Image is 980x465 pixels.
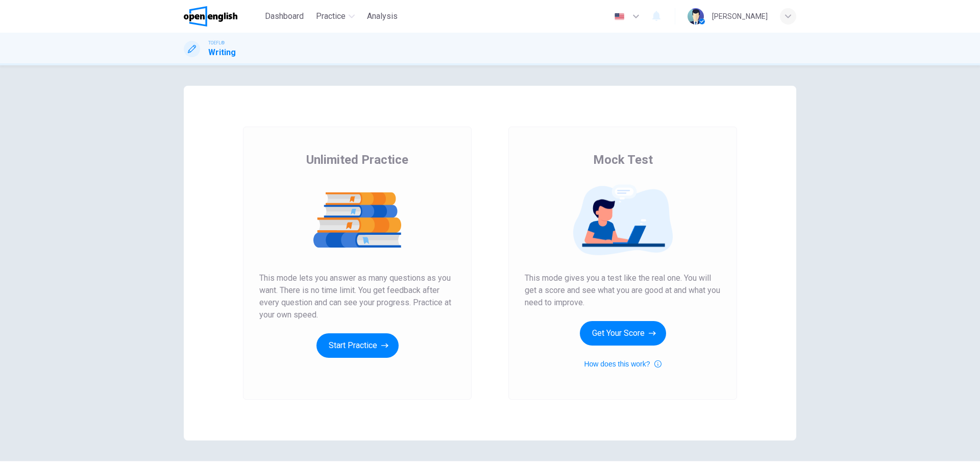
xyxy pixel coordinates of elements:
button: Practice [312,7,359,26]
span: This mode lets you answer as many questions as you want. There is no time limit. You get feedback... [259,272,455,321]
img: Profile picture [688,8,704,25]
span: Practice [316,10,346,22]
button: How does this work? [584,358,661,370]
span: This mode gives you a test like the real one. You will get a score and see what you are good at a... [525,272,721,309]
button: Start Practice [316,333,399,358]
a: OpenEnglish logo [184,6,261,27]
span: Dashboard [265,10,304,22]
img: OpenEnglish logo [184,6,237,27]
div: [PERSON_NAME] [712,10,768,22]
h1: Writing [208,46,236,59]
span: Unlimited Practice [306,152,408,168]
span: Mock Test [593,152,653,168]
img: en [613,13,626,20]
span: TOEFL® [208,39,225,46]
span: Analysis [367,10,398,22]
button: Analysis [363,7,402,26]
button: Get Your Score [580,321,666,346]
button: Dashboard [261,7,308,26]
